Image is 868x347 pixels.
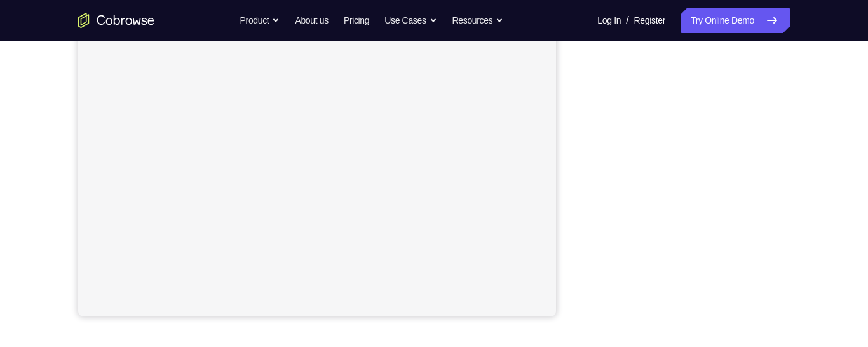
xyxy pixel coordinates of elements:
[597,8,621,33] a: Log In
[634,8,665,33] a: Register
[452,8,504,33] button: Resources
[78,13,154,28] a: Go to the home page
[240,8,280,33] button: Product
[626,13,628,28] span: /
[681,8,790,33] a: Try Online Demo
[344,8,369,33] a: Pricing
[384,8,437,33] button: Use Cases
[295,8,328,33] a: About us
